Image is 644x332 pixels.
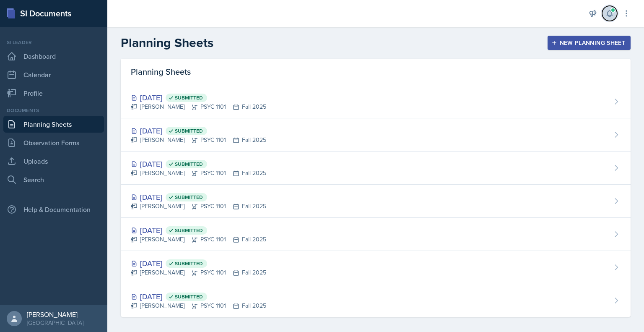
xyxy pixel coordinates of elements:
[131,202,266,211] div: [PERSON_NAME] PSYC 1101 Fall 2025
[175,260,203,267] span: Submitted
[175,293,203,300] span: Submitted
[131,225,266,236] div: [DATE]
[121,185,631,218] a: [DATE] Submitted [PERSON_NAME]PSYC 1101Fall 2025
[3,134,104,151] a: Observation Forms
[121,251,631,284] a: [DATE] Submitted [PERSON_NAME]PSYC 1101Fall 2025
[3,153,104,170] a: Uploads
[3,85,104,102] a: Profile
[3,171,104,188] a: Search
[131,125,266,136] div: [DATE]
[3,107,104,114] div: Documents
[121,218,631,251] a: [DATE] Submitted [PERSON_NAME]PSYC 1101Fall 2025
[121,152,631,185] a: [DATE] Submitted [PERSON_NAME]PSYC 1101Fall 2025
[121,118,631,152] a: [DATE] Submitted [PERSON_NAME]PSYC 1101Fall 2025
[27,319,83,327] div: [GEOGRAPHIC_DATA]
[3,201,104,218] div: Help & Documentation
[131,102,266,111] div: [PERSON_NAME] PSYC 1101 Fall 2025
[175,194,203,201] span: Submitted
[121,284,631,317] a: [DATE] Submitted [PERSON_NAME]PSYC 1101Fall 2025
[131,258,266,269] div: [DATE]
[131,92,266,103] div: [DATE]
[131,158,266,170] div: [DATE]
[175,227,203,234] span: Submitted
[131,235,266,244] div: [PERSON_NAME] PSYC 1101 Fall 2025
[3,66,104,83] a: Calendar
[131,169,266,178] div: [PERSON_NAME] PSYC 1101 Fall 2025
[175,128,203,134] span: Submitted
[131,291,266,302] div: [DATE]
[3,39,104,46] div: Si leader
[131,191,266,203] div: [DATE]
[548,36,631,50] button: New Planning Sheet
[121,85,631,118] a: [DATE] Submitted [PERSON_NAME]PSYC 1101Fall 2025
[3,48,104,65] a: Dashboard
[27,310,83,319] div: [PERSON_NAME]
[131,136,266,144] div: [PERSON_NAME] PSYC 1101 Fall 2025
[175,94,203,101] span: Submitted
[131,268,266,277] div: [PERSON_NAME] PSYC 1101 Fall 2025
[553,39,625,46] div: New Planning Sheet
[121,59,631,85] div: Planning Sheets
[131,301,266,310] div: [PERSON_NAME] PSYC 1101 Fall 2025
[121,35,213,50] h2: Planning Sheets
[175,161,203,167] span: Submitted
[3,116,104,133] a: Planning Sheets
